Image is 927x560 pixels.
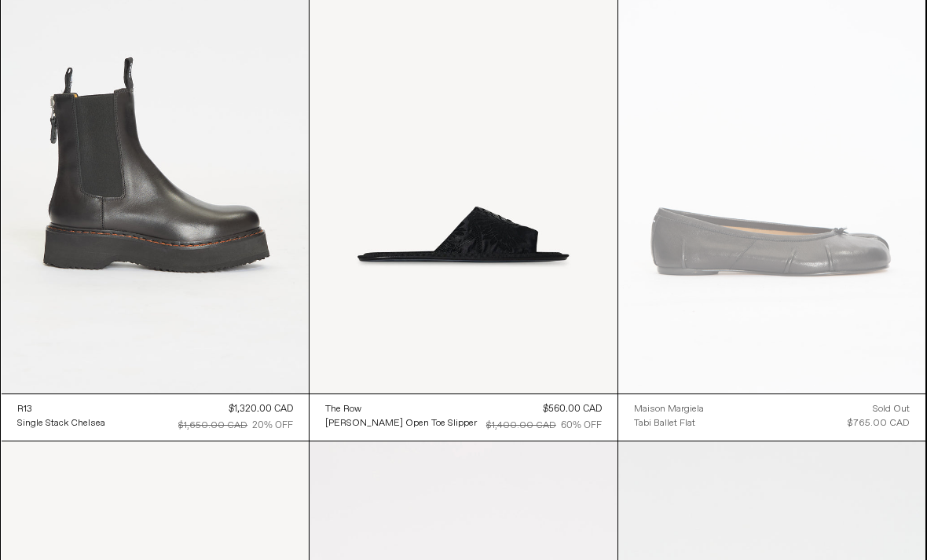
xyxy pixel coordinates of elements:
[325,403,361,416] div: The Row
[325,402,477,416] a: The Row
[17,417,105,430] div: Single Stack Chelsea
[848,416,910,430] div: $765.00 CAD
[543,402,602,416] div: $560.00 CAD
[229,402,293,416] div: $1,320.00 CAD
[17,402,105,416] a: R13
[634,416,704,430] a: Tabi Ballet Flat
[561,419,602,433] div: 60% OFF
[873,402,910,416] div: Sold out
[17,416,105,430] a: Single Stack Chelsea
[325,417,477,430] div: [PERSON_NAME] Open Toe Slipper
[634,417,695,430] div: Tabi Ballet Flat
[178,419,247,433] div: $1,650.00 CAD
[17,403,32,416] div: R13
[252,419,293,433] div: 20% OFF
[486,419,556,433] div: $1,400.00 CAD
[634,402,704,416] a: Maison Margiela
[325,416,477,430] a: [PERSON_NAME] Open Toe Slipper
[634,403,704,416] div: Maison Margiela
